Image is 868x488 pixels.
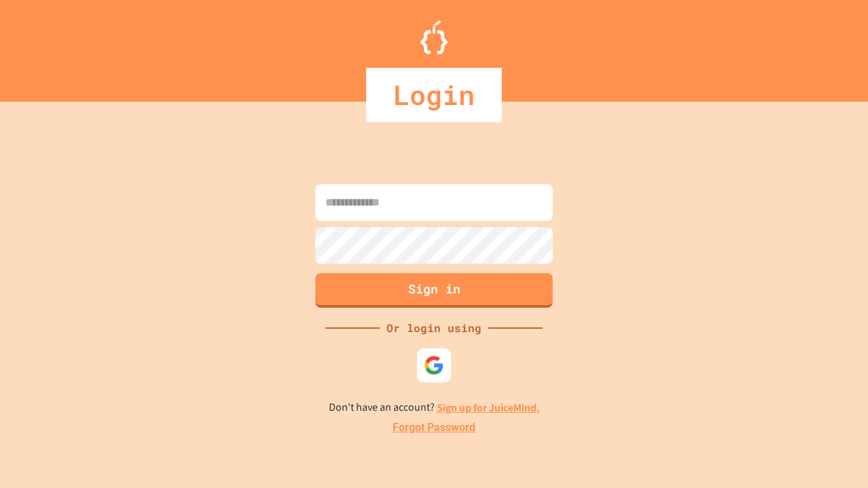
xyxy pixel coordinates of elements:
[366,68,502,122] div: Login
[811,434,854,474] iframe: chat widget
[315,273,553,308] button: Sign in
[437,401,540,415] a: Sign up for JuiceMind.
[424,355,444,375] img: google-icon.svg
[420,20,448,54] img: Logo.svg
[755,375,854,432] iframe: chat widget
[380,320,488,336] div: Or login using
[393,420,475,436] a: Forgot Password
[329,399,540,416] p: Don't have an account?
